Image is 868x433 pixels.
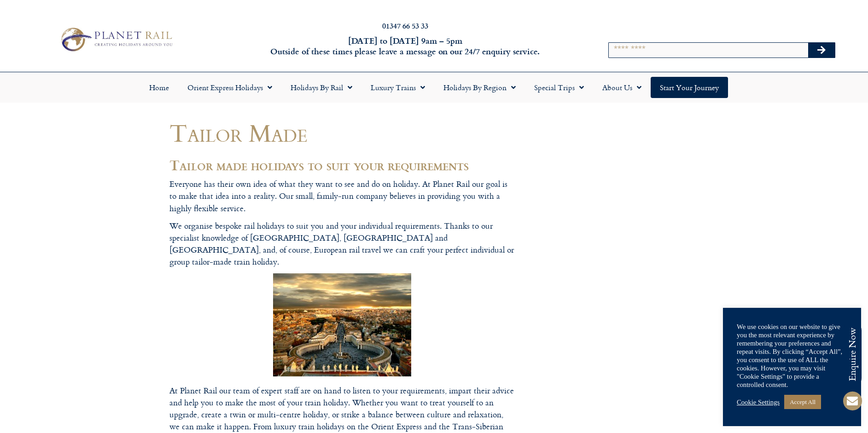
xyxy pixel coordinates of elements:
[808,43,835,58] button: Search
[784,395,821,409] a: Accept All
[169,220,515,268] p: We organise bespoke rail holidays to suit you and your individual requirements. Thanks to our spe...
[651,77,728,98] a: Start your Journey
[234,35,577,57] h6: [DATE] to [DATE] 9am – 5pm Outside of these times please leave a message on our 24/7 enquiry serv...
[273,273,411,376] img: Rome
[169,119,515,146] h1: Tailor Made
[737,323,847,389] div: We use cookies on our website to give you the most relevant experience by remembering your prefer...
[525,77,593,98] a: Special Trips
[361,77,434,98] a: Luxury Trains
[737,398,780,406] a: Cookie Settings
[140,77,178,98] a: Home
[281,77,361,98] a: Holidays by Rail
[169,157,515,173] h2: Tailor made holidays to suit your requirements
[382,20,428,31] a: 01347 66 53 33
[56,25,175,54] img: Planet Rail Train Holidays Logo
[178,77,281,98] a: Orient Express Holidays
[5,77,863,98] nav: Menu
[169,178,515,214] p: Everyone has their own idea of what they want to see and do on holiday. At Planet Rail our goal i...
[434,77,525,98] a: Holidays by Region
[593,77,651,98] a: About Us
